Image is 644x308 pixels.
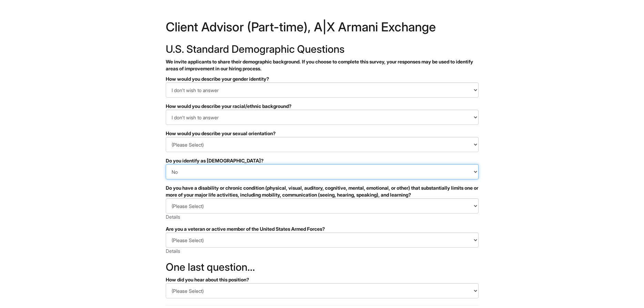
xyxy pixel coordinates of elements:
[166,276,479,283] div: How did you hear about this position?
[166,58,479,72] p: We invite applicants to share their demographic background. If you choose to complete this survey...
[166,103,479,110] div: How would you describe your racial/ethnic background?
[166,164,479,179] select: Do you identify as transgender?
[166,232,479,248] select: Are you a veteran or active member of the United States Armed Forces?
[166,21,479,37] h1: Client Advisor (Part-time), A|X Armani Exchange
[166,248,180,254] a: Details
[166,43,479,55] h2: U.S. Standard Demographic Questions
[166,226,479,232] div: Are you a veteran or active member of the United States Armed Forces?
[166,185,479,198] div: Do you have a disability or chronic condition (physical, visual, auditory, cognitive, mental, emo...
[166,214,180,220] a: Details
[166,76,479,82] div: How would you describe your gender identity?
[166,110,479,125] select: How would you describe your racial/ethnic background?
[166,261,479,273] h2: One last question…
[166,157,479,164] div: Do you identify as [DEMOGRAPHIC_DATA]?
[166,82,479,98] select: How would you describe your gender identity?
[166,130,479,137] div: How would you describe your sexual orientation?
[166,137,479,152] select: How would you describe your sexual orientation?
[166,198,479,213] select: Do you have a disability or chronic condition (physical, visual, auditory, cognitive, mental, emo...
[166,283,479,298] select: How did you hear about this position?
